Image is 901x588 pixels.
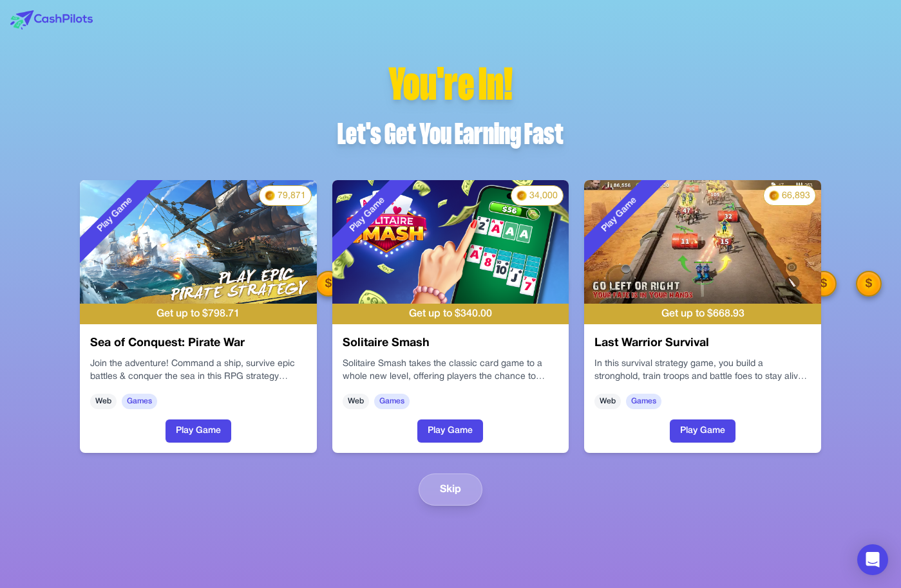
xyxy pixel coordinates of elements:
[166,419,231,443] button: Play Game
[782,190,810,203] span: 66,893
[594,394,621,409] span: Web
[857,544,888,575] div: Open Intercom Messenger
[343,335,559,353] h3: Solitaire Smash
[594,335,811,353] h3: Last Warrior Survival
[343,358,559,383] div: Win real money in exciting multiplayer [DOMAIN_NAME] in a secure, fair, and ad-free gaming enviro...
[343,394,369,409] span: Web
[594,358,811,383] p: In this survival strategy game, you build a stronghold, train troops and battle foes to stay aliv...
[313,161,421,269] div: Play Game
[90,394,117,409] span: Web
[122,394,157,409] span: Games
[343,358,559,383] p: Solitaire Smash takes the classic card game to a whole new level, offering players the chance to ...
[10,10,93,30] img: CashPilots Logo
[374,394,410,409] span: Games
[769,190,779,201] img: PMs
[417,419,483,443] button: Play Game
[332,304,569,324] div: Get up to $ 340.00
[90,358,307,383] p: Join the adventure! Command a ship, survive epic battles & conquer the sea in this RPG strategy g...
[80,304,317,324] div: Get up to $ 798.71
[337,62,564,108] div: You're In!
[529,190,558,203] span: 34,000
[419,473,482,506] button: Skip
[517,190,527,201] img: PMs
[626,394,661,409] span: Games
[265,190,275,201] img: PMs
[565,161,674,269] div: Play Game
[337,118,564,149] div: Let's Get You Earning Fast
[670,419,735,443] button: Play Game
[278,190,306,203] span: 79,871
[90,335,307,353] h3: Sea of Conquest: Pirate War
[61,161,169,269] div: Play Game
[584,304,821,324] div: Get up to $ 668.93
